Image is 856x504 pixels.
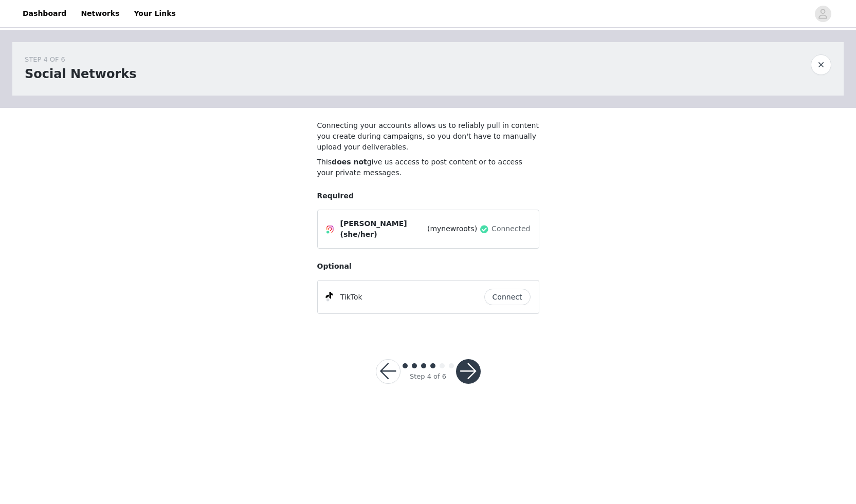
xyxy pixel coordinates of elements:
[326,225,334,233] img: Instagram Icon
[25,65,137,83] h1: Social Networks
[75,2,125,25] a: Networks
[484,289,531,305] button: Connect
[317,157,539,178] p: This give us access to post content or to access your private messages.
[128,2,182,25] a: Your Links
[317,262,352,270] span: Optional
[317,192,354,200] span: Required
[491,223,530,234] span: Connected
[427,223,477,234] span: (mynewroots)
[410,371,446,382] div: Step 4 of 6
[317,120,539,153] p: Connecting your accounts allows us to reliably pull in content you create during campaigns, so yo...
[25,54,137,65] div: STEP 4 OF 6
[340,218,425,240] span: [PERSON_NAME] (she/her)
[332,158,367,166] b: does not
[340,292,362,303] p: TikTok
[818,6,828,22] div: avatar
[16,2,72,25] a: Dashboard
